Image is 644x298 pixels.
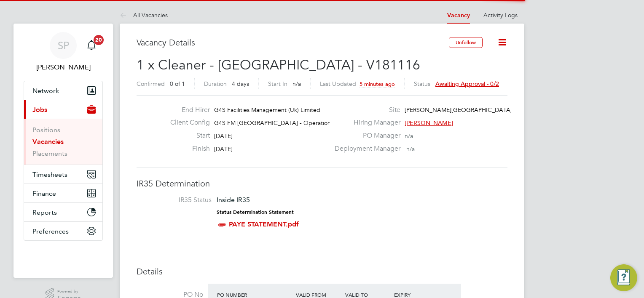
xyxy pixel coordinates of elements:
[24,203,102,221] button: Reports
[24,100,102,119] button: Jobs
[24,119,102,165] div: Jobs
[24,62,103,72] span: Smeraldo Porcaro
[268,80,287,88] label: Start In
[330,106,400,114] label: Site
[406,145,415,153] span: n/a
[24,184,102,202] button: Finance
[137,266,507,277] h3: Details
[204,80,227,88] label: Duration
[137,178,507,189] h3: IR35 Determination
[32,227,69,235] span: Preferences
[232,80,249,88] span: 4 days
[137,37,449,48] h3: Vacancy Details
[330,144,400,153] label: Deployment Manager
[24,165,102,184] button: Timesheets
[164,131,210,140] label: Start
[217,209,294,215] strong: Status Determination Statement
[330,131,400,140] label: PO Manager
[435,80,499,88] span: Awaiting approval - 0/2
[58,40,69,51] span: SP
[57,288,81,295] span: Powered by
[164,106,210,114] label: End Hirer
[320,80,356,88] label: Last Updated
[214,119,335,127] span: G4S FM [GEOGRAPHIC_DATA] - Operational
[120,11,168,19] a: All Vacancies
[414,80,430,88] label: Status
[292,80,301,88] span: n/a
[24,249,103,263] img: fastbook-logo-retina.png
[449,37,483,48] button: Unfollow
[483,11,518,19] a: Activity Logs
[32,149,67,157] a: Placements
[32,87,59,95] span: Network
[24,81,102,100] button: Network
[32,126,60,134] a: Positions
[214,132,233,140] span: [DATE]
[229,220,299,228] a: PAYE STATEMENT.pdf
[32,170,67,178] span: Timesheets
[360,80,395,88] span: 5 minutes ago
[94,35,104,45] span: 20
[137,57,420,73] span: 1 x Cleaner - [GEOGRAPHIC_DATA] - V181116
[405,119,453,127] span: [PERSON_NAME]
[24,222,102,240] button: Preferences
[83,32,100,59] a: 20
[164,118,210,127] label: Client Config
[145,196,212,205] label: IR35 Status
[405,106,512,114] span: [PERSON_NAME][GEOGRAPHIC_DATA]
[164,144,210,153] label: Finish
[170,80,185,88] span: 0 of 1
[610,264,637,291] button: Engage Resource Center
[32,106,47,114] span: Jobs
[214,145,233,153] span: [DATE]
[447,12,470,19] a: Vacancy
[24,32,103,72] a: SP[PERSON_NAME]
[32,208,57,216] span: Reports
[137,80,165,88] label: Confirmed
[405,132,413,140] span: n/a
[217,196,250,204] span: Inside IR35
[24,249,103,263] a: Go to home page
[32,189,56,197] span: Finance
[214,106,320,114] span: G4S Facilities Management (Uk) Limited
[32,138,64,146] a: Vacancies
[330,118,400,127] label: Hiring Manager
[13,24,113,278] nav: Main navigation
